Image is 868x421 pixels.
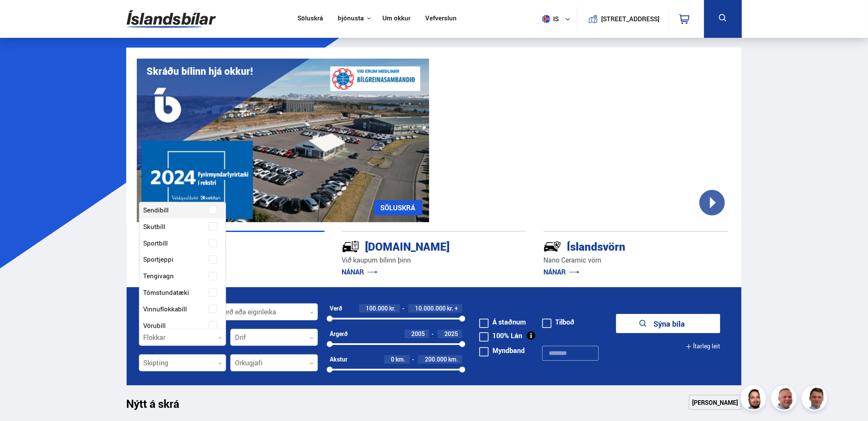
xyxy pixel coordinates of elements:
[297,14,323,23] a: Söluskrá
[411,330,425,338] span: 2005
[144,319,166,332] span: Vörubíll
[330,331,348,337] div: Árgerð
[342,237,359,255] img: tr5P-W3DuiFaO7aO.svg
[803,387,828,412] img: FbJEzSuNWCJXmdc-.webp
[444,330,458,338] span: 2025
[144,204,169,216] span: Sendibíll
[127,5,216,33] img: G0Ugv5HjCgRt.svg
[543,255,728,265] p: Nano Ceramic vörn
[7,3,32,29] button: Open LiveChat chat widget
[144,270,174,282] span: Tengivagn
[543,267,580,277] a: NÁNAR
[144,303,187,315] span: Vinnuflokkabíll
[140,255,325,265] p: Selja eða finna bílinn
[127,397,195,415] h1: Nýtt á skrá
[396,356,405,363] span: km.
[147,65,253,77] h1: Skráðu bílinn hjá okkur!
[415,304,446,312] span: 10.000.000
[342,238,496,253] div: [DOMAIN_NAME]
[582,7,664,31] a: [STREET_ADDRESS]
[389,305,396,312] span: kr.
[137,59,429,222] img: eKx6w-_Home_640_.png
[542,319,574,325] label: Tilboð
[543,238,698,253] div: Íslandsvörn
[605,15,656,23] button: [STREET_ADDRESS]
[144,220,166,233] span: Skutbíll
[539,15,560,23] span: is
[144,286,189,299] span: Tómstundatæki
[543,237,561,255] img: -Svtn6bYgwAsiwNX.svg
[144,237,168,249] span: Sportbíll
[342,267,378,277] a: NÁNAR
[447,305,453,312] span: kr.
[374,200,422,215] a: SÖLUSKRÁ
[338,14,364,23] button: Þjónusta
[689,395,741,410] a: [PERSON_NAME]
[144,253,174,266] span: Sportjeppi
[772,387,798,412] img: siFngHWaQ9KaOqBr.png
[742,387,767,412] img: nhp88E3Fdnt1Opn2.png
[425,14,457,23] a: Vefverslun
[382,14,410,23] a: Um okkur
[330,356,348,363] div: Akstur
[686,337,720,356] button: Ítarleg leit
[616,314,720,333] button: Sýna bíla
[342,255,526,265] p: Við kaupum bílinn þinn
[479,319,526,325] label: Á staðnum
[448,356,458,363] span: km.
[542,15,550,23] img: svg+xml;base64,PHN2ZyB4bWxucz0iaHR0cDovL3d3dy53My5vcmcvMjAwMC9zdmciIHdpZHRoPSI1MTIiIGhlaWdodD0iNT...
[539,6,577,31] button: is
[366,304,388,312] span: 100.000
[479,347,525,354] label: Myndband
[391,355,394,363] span: 0
[479,332,522,339] label: 100% Lán
[425,355,447,363] span: 200.000
[455,305,458,312] span: +
[330,305,342,312] div: Verð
